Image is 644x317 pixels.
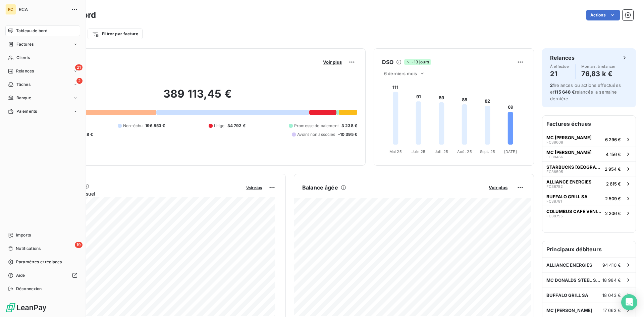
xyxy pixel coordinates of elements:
[16,272,25,278] span: Aide
[123,123,143,129] span: Non-échu
[550,83,621,101] span: relances ou actions effectuées et relancés la semaine dernière.
[546,214,563,218] span: FC38755
[542,161,636,176] button: STARBUCKS [GEOGRAPHIC_DATA]FC365952 954 €
[542,206,636,220] button: COLUMBUS CAFE VENISSIEUXFC387552 206 €
[489,185,507,190] span: Voir plus
[294,123,339,129] span: Promesse de paiement
[227,123,246,129] span: 34 792 €
[605,166,621,172] span: 2 954 €
[546,194,588,199] span: BUFFALO GRILL SA
[621,294,637,310] div: Open Intercom Messenger
[5,302,47,313] img: Logo LeanPay
[546,199,562,203] span: FC38781
[384,71,417,76] span: 6 derniers mois
[542,147,636,161] button: MC [PERSON_NAME]FC384664 156 €
[586,10,620,20] button: Actions
[542,191,636,206] button: BUFFALO GRILL SAFC387812 509 €
[38,87,357,107] h2: 389 113,45 €
[16,68,34,74] span: Relances
[546,170,563,174] span: FC36595
[487,184,509,191] button: Voir plus
[550,83,555,88] span: 21
[480,149,495,154] tspan: Sept. 25
[550,54,575,62] h6: Relances
[341,123,357,129] span: 3 238 €
[603,308,621,313] span: 17 663 €
[404,59,431,65] span: -13 jours
[546,293,588,298] span: BUFFALO GRILL SA
[546,135,592,140] span: MC [PERSON_NAME]
[457,149,472,154] tspan: Août 25
[581,64,615,68] span: Montant à relancer
[145,123,165,129] span: 196 853 €
[16,28,47,34] span: Tableau de bord
[214,123,225,129] span: Litige
[16,286,42,292] span: Déconnexion
[75,64,83,70] span: 21
[546,209,602,214] span: COLUMBUS CAFE VENISSIEUX
[389,149,402,154] tspan: Mai 25
[297,131,335,138] span: Avoirs non associés
[244,184,264,191] button: Voir plus
[75,242,83,248] span: 19
[542,176,636,191] button: ALLIANCE ENERGIESFC387522 615 €
[546,140,563,144] span: FC38608
[38,190,241,197] span: Chiffre d'affaires mensuel
[302,183,338,192] h6: Balance âgée
[16,82,31,88] span: Tâches
[5,4,16,15] div: RC
[16,108,37,114] span: Paiements
[602,277,621,283] span: 18 984 €
[246,186,262,190] span: Voir plus
[546,308,592,313] span: MC [PERSON_NAME]
[546,184,563,189] span: FC38752
[5,270,80,281] a: Aide
[16,55,30,61] span: Clients
[19,7,67,12] span: RCA
[542,241,636,257] h6: Principaux débiteurs
[606,181,621,187] span: 2 615 €
[16,246,41,252] span: Notifications
[546,164,602,170] span: STARBUCKS [GEOGRAPHIC_DATA]
[550,68,570,79] h4: 21
[602,262,621,268] span: 94 410 €
[602,293,621,298] span: 18 043 €
[321,59,344,65] button: Voir plus
[412,149,425,154] tspan: Juin 25
[546,155,563,159] span: FC38466
[605,211,621,216] span: 2 206 €
[435,149,448,154] tspan: Juil. 25
[546,262,593,268] span: ALLIANCE ENERGIES
[542,116,636,132] h6: Factures échues
[554,89,575,95] span: 115 648 €
[16,41,34,47] span: Factures
[323,59,342,65] span: Voir plus
[546,277,602,283] span: MC DONALDS STEEL ST ETIENNE
[605,196,621,201] span: 2 509 €
[546,179,592,184] span: ALLIANCE ENERGIES
[542,132,636,147] button: MC [PERSON_NAME]FC386086 296 €
[605,137,621,142] span: 6 296 €
[16,95,31,101] span: Banque
[88,29,143,39] button: Filtrer par facture
[16,259,62,265] span: Paramètres et réglages
[382,58,393,66] h6: DSO
[606,152,621,157] span: 4 156 €
[338,131,357,138] span: -10 395 €
[581,68,615,79] h4: 76,83 k €
[546,150,592,155] span: MC [PERSON_NAME]
[76,78,83,84] span: 2
[16,232,31,238] span: Imports
[550,64,570,68] span: À effectuer
[504,149,517,154] tspan: [DATE]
